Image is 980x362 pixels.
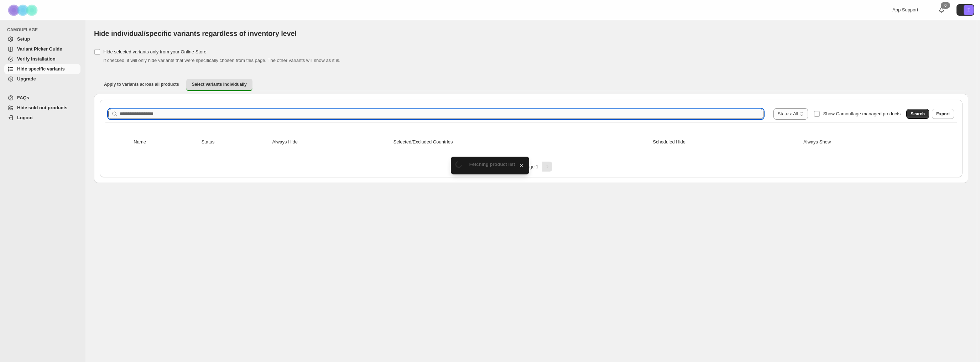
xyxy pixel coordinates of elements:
[4,64,80,74] a: Hide specific variants
[936,111,950,117] span: Export
[4,74,80,84] a: Upgrade
[391,134,651,150] th: Selected/Excluded Countries
[105,162,957,172] nav: Pagination
[103,58,340,63] span: If checked, it will only hide variants that were specifically chosen from this page. The other va...
[892,7,918,12] span: App Support
[932,109,954,119] button: Export
[651,134,801,150] th: Scheduled Hide
[4,113,80,123] a: Logout
[94,30,297,37] span: Hide individual/specific variants regardless of inventory level
[98,79,185,90] button: Apply to variants across all products
[4,34,80,44] a: Setup
[104,82,179,87] span: Apply to variants across all products
[469,162,515,167] span: Fetching product list
[964,5,974,15] span: Avatar with initials Z
[4,44,80,54] a: Variant Picker Guide
[131,134,199,150] th: Name
[941,2,950,9] div: 0
[17,46,62,52] span: Variant Picker Guide
[17,36,30,42] span: Setup
[17,66,65,72] span: Hide specific variants
[801,134,931,150] th: Always Show
[270,134,391,150] th: Always Hide
[192,82,247,87] span: Select variants individually
[4,93,80,103] a: FAQs
[7,27,82,33] span: CAMOUFLAGE
[17,105,68,110] span: Hide sold out products
[524,164,538,169] span: Page 1
[956,4,974,16] button: Avatar with initials Z
[17,115,33,120] span: Logout
[968,8,970,12] text: Z
[823,111,901,116] span: Show Camouflage managed products
[94,94,968,183] div: Select variants individually
[4,54,80,64] a: Verify Installation
[4,103,80,113] a: Hide sold out products
[103,49,207,54] span: Hide selected variants only from your Online Store
[186,79,252,91] button: Select variants individually
[906,109,929,119] button: Search
[6,0,41,20] img: Camouflage
[17,95,29,100] span: FAQs
[17,56,56,62] span: Verify Installation
[17,76,36,82] span: Upgrade
[938,6,945,14] a: 0
[199,134,270,150] th: Status
[911,111,925,117] span: Search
